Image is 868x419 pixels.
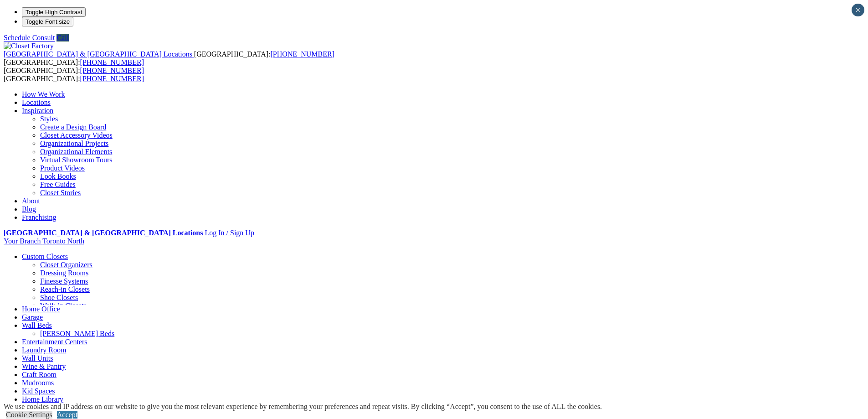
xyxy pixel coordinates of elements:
[22,362,66,370] a: Wine & Pantry
[4,50,194,58] a: [GEOGRAPHIC_DATA] & [GEOGRAPHIC_DATA] Locations
[22,313,43,321] a: Garage
[22,7,86,17] button: Toggle High Contrast
[4,42,54,50] img: Closet Factory
[40,261,92,269] a: Closet Organizers
[22,379,54,387] a: Mudrooms
[852,4,864,16] button: Close
[4,229,203,237] a: [GEOGRAPHIC_DATA] & [GEOGRAPHIC_DATA] Locations
[40,277,88,285] a: Finesse Systems
[40,302,87,310] a: Walk-in Closets
[40,131,113,139] a: Closet Accessory Videos
[56,34,69,41] a: Call
[40,172,76,180] a: Look Books
[22,387,55,395] a: Kid Spaces
[22,213,56,221] a: Franchising
[22,371,56,378] a: Craft Room
[4,67,144,83] span: [GEOGRAPHIC_DATA]: [GEOGRAPHIC_DATA]:
[22,98,51,106] a: Locations
[40,140,108,147] a: Organizational Projects
[40,115,58,123] a: Styles
[22,338,87,346] a: Entertainment Centers
[57,411,77,419] a: Accept
[4,237,41,245] span: Your Branch
[6,411,52,419] a: Cookie Settings
[22,321,52,329] a: Wall Beds
[40,148,112,155] a: Organizational Elements
[270,50,334,58] a: [PHONE_NUMBER]
[80,67,144,74] a: [PHONE_NUMBER]
[4,403,602,411] div: We use cookies and IP address on our website to give you the most relevant experience by remember...
[22,197,40,205] a: About
[4,50,334,66] span: [GEOGRAPHIC_DATA]: [GEOGRAPHIC_DATA]:
[22,305,60,313] a: Home Office
[40,181,76,188] a: Free Guides
[22,395,63,403] a: Home Library
[22,90,65,98] a: How We Work
[22,253,68,260] a: Custom Closets
[40,156,113,164] a: Virtual Showroom Tours
[40,189,81,197] a: Closet Stories
[26,9,82,16] span: Toggle High Contrast
[40,294,78,301] a: Shoe Closets
[22,346,66,354] a: Laundry Room
[40,164,85,172] a: Product Videos
[42,237,84,245] span: Toronto North
[22,205,36,213] a: Blog
[26,18,70,25] span: Toggle Font size
[40,285,90,293] a: Reach-in Closets
[4,237,84,245] a: Your Branch Toronto North
[205,229,254,237] a: Log In / Sign Up
[40,269,88,277] a: Dressing Rooms
[40,330,114,337] a: [PERSON_NAME] Beds
[80,58,144,66] a: [PHONE_NUMBER]
[4,50,192,58] span: [GEOGRAPHIC_DATA] & [GEOGRAPHIC_DATA] Locations
[22,354,53,362] a: Wall Units
[40,123,106,131] a: Create a Design Board
[4,34,55,41] a: Schedule Consult
[22,107,53,114] a: Inspiration
[80,75,144,83] a: [PHONE_NUMBER]
[22,17,73,26] button: Toggle Font size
